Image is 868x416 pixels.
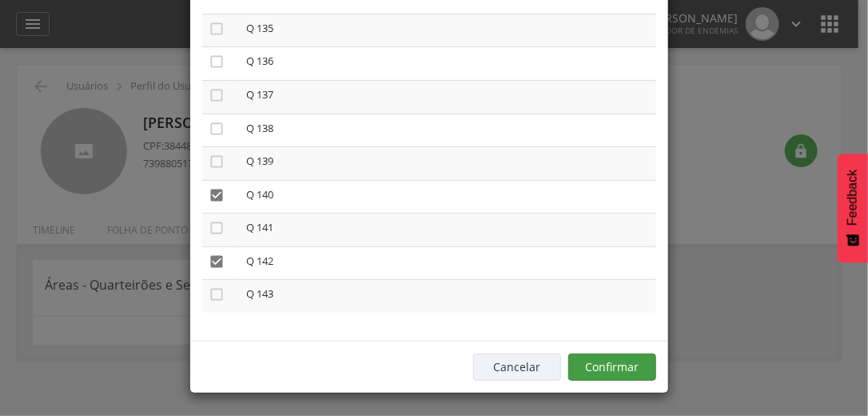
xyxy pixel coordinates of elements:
button: Feedback - Mostrar pesquisa [838,154,868,262]
i:  [209,286,225,302]
td: Q 139 [240,147,656,181]
i:  [209,21,225,37]
i:  [209,87,225,103]
td: Q 136 [240,47,656,81]
span: Feedback [846,170,860,226]
button: Cancelar [473,354,561,381]
td: Q 142 [240,246,656,280]
i:  [209,54,225,70]
i:  [209,154,225,170]
td: Q 137 [240,81,656,114]
i:  [209,187,225,203]
td: Q 141 [240,214,656,247]
button: Confirmar [568,354,656,381]
i:  [209,254,225,270]
i:  [209,121,225,137]
td: Q 143 [240,280,656,313]
td: Q 138 [240,114,656,147]
i:  [209,220,225,236]
td: Q 135 [240,14,656,47]
td: Q 140 [240,180,656,214]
